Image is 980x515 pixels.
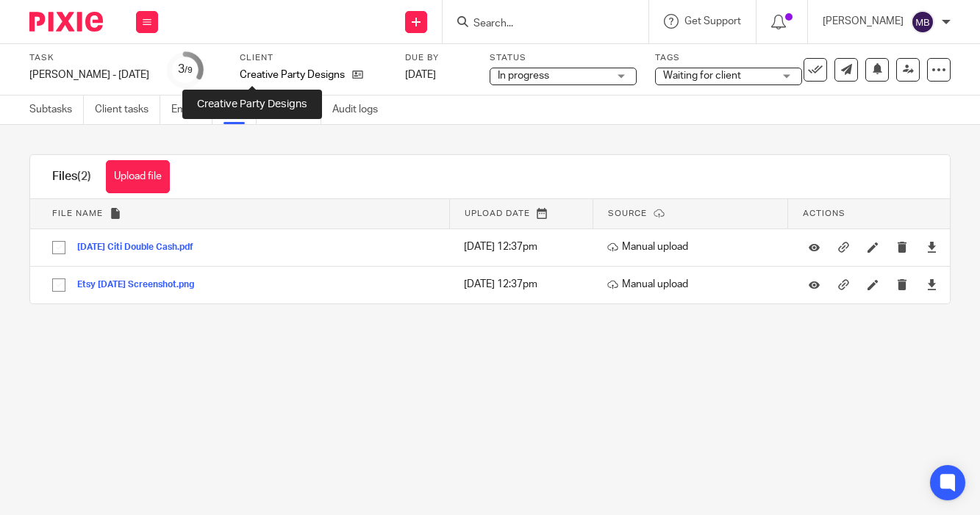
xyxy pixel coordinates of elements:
[607,277,781,292] p: Manual upload
[29,12,103,32] img: Pixie
[498,71,549,81] span: In progress
[29,96,84,124] a: Subtasks
[490,52,637,64] label: Status
[223,96,257,124] a: Files
[106,160,170,193] button: Upload file
[663,71,741,81] span: Waiting for client
[655,52,802,64] label: Tags
[29,52,149,64] label: Task
[29,68,149,82] div: Kerry - July 2025
[911,10,934,34] img: svg%3E
[240,68,345,82] p: Creative Party Designs
[684,16,741,26] span: Get Support
[45,234,73,262] input: Select
[472,18,604,31] input: Search
[464,240,585,254] p: [DATE] 12:37pm
[52,169,91,184] h1: Files
[185,66,193,74] small: /9
[77,170,91,182] span: (2)
[268,96,321,124] a: Notes (0)
[608,209,647,217] span: Source
[77,280,205,290] button: Etsy [DATE] Screenshot.png
[803,209,845,217] span: Actions
[607,240,781,254] p: Manual upload
[95,96,160,124] a: Client tasks
[464,277,585,292] p: [DATE] 12:37pm
[405,70,436,80] span: [DATE]
[29,68,149,82] div: [PERSON_NAME] - [DATE]
[240,52,387,64] label: Client
[52,209,103,217] span: File name
[45,271,73,299] input: Select
[926,277,937,292] a: Download
[465,209,530,217] span: Upload date
[171,96,212,124] a: Emails
[926,240,937,254] a: Download
[178,61,193,78] div: 3
[823,14,904,29] p: [PERSON_NAME]
[77,242,204,253] button: [DATE] Citi Double Cash.pdf
[405,52,471,64] label: Due by
[332,96,389,124] a: Audit logs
